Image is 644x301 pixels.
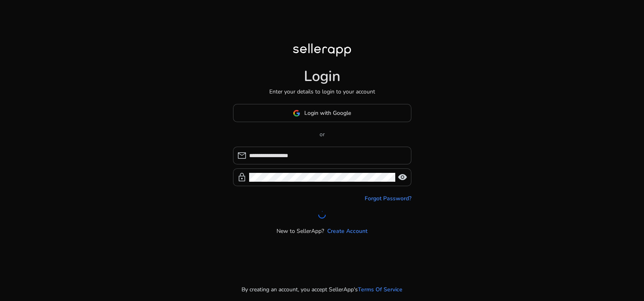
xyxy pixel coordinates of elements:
[237,172,247,182] span: lock
[269,87,375,96] p: Enter your details to login to your account
[277,227,324,235] p: New to SellerApp?
[365,194,411,203] a: Forgot Password?
[358,285,402,294] a: Terms Of Service
[233,104,411,122] button: Login with Google
[327,227,367,235] a: Create Account
[293,110,300,117] img: google-logo.svg
[233,130,411,139] p: or
[237,151,247,160] span: mail
[398,172,407,182] span: visibility
[304,68,341,85] h1: Login
[304,109,351,117] span: Login with Google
